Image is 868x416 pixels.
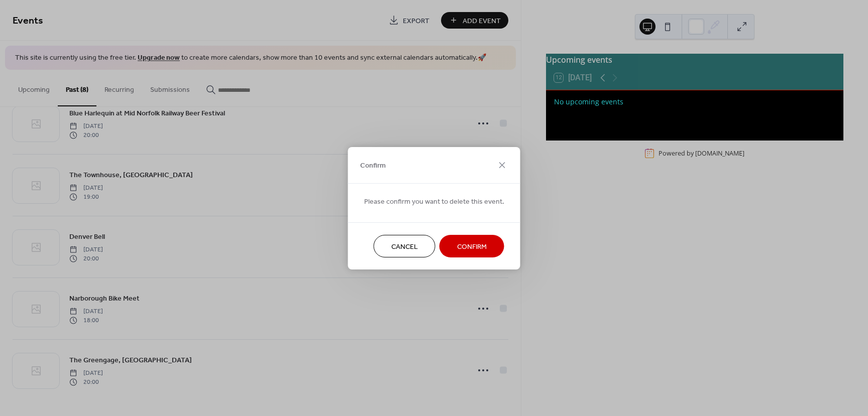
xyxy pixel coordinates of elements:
span: Confirm [360,161,386,171]
button: Cancel [374,235,436,257]
span: Please confirm you want to delete this event. [364,196,504,207]
span: Cancel [391,241,418,252]
span: Confirm [457,241,487,252]
button: Confirm [440,235,504,257]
